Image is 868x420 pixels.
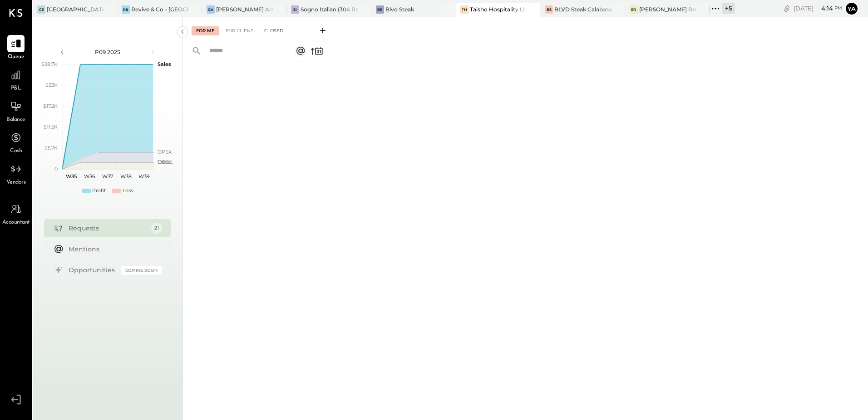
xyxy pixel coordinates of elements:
a: Accountant [0,200,31,227]
div: Coming Soon [121,266,162,275]
text: $23K [45,82,58,88]
span: Cash [10,147,22,155]
div: [GEOGRAPHIC_DATA][PERSON_NAME] [47,5,104,13]
span: P&L [11,85,21,93]
div: Taisho Hospitality LLC [470,5,527,13]
div: For Client [221,26,258,35]
div: 21 [151,223,162,234]
div: [PERSON_NAME] Restaurant & Deli [639,5,696,13]
text: W39 [138,173,149,180]
div: Sogno Italian (304 Restaurant) [301,5,357,13]
div: TH [460,5,469,14]
text: W38 [120,173,131,180]
div: + 5 [722,3,735,14]
text: 0 [54,165,58,172]
div: Blvd Steak [385,5,414,13]
div: Closed [260,26,288,35]
text: Occu... [158,159,173,165]
div: For Me [192,26,219,35]
a: Vendors [0,160,31,187]
div: Revive & Co - [GEOGRAPHIC_DATA] [131,5,188,13]
button: Ya [844,1,859,16]
div: BS [376,5,384,14]
div: BLVD Steak Calabasas [554,5,611,13]
span: Queue [8,53,25,61]
a: P&L [0,66,31,93]
div: P09 2025 [69,48,146,56]
div: SI [291,5,299,14]
a: Balance [0,98,31,124]
a: Cash [0,129,31,155]
text: Sales [158,61,171,67]
div: Loss [123,187,133,195]
text: $17.2K [43,103,58,109]
div: copy link [782,4,791,13]
div: GA [207,5,215,14]
text: $11.5K [44,124,58,130]
div: [DATE] [794,4,842,13]
span: Balance [6,116,25,124]
div: SR [630,5,638,14]
div: [PERSON_NAME] Arso [216,5,273,13]
div: R& [122,5,130,14]
span: Vendors [6,179,26,187]
div: Opportunities [69,265,117,275]
div: Requests [69,224,147,233]
span: Accountant [2,219,30,227]
text: W36 [84,173,95,180]
div: CS [37,5,45,14]
a: Queue [0,35,31,61]
div: Mentions [69,245,158,254]
div: BS [545,5,553,14]
text: $28.7K [41,61,58,67]
div: Profit [92,187,106,195]
text: OPEX [158,149,172,155]
text: $5.7K [44,145,58,151]
text: W37 [102,173,113,180]
text: W35 [66,173,77,180]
